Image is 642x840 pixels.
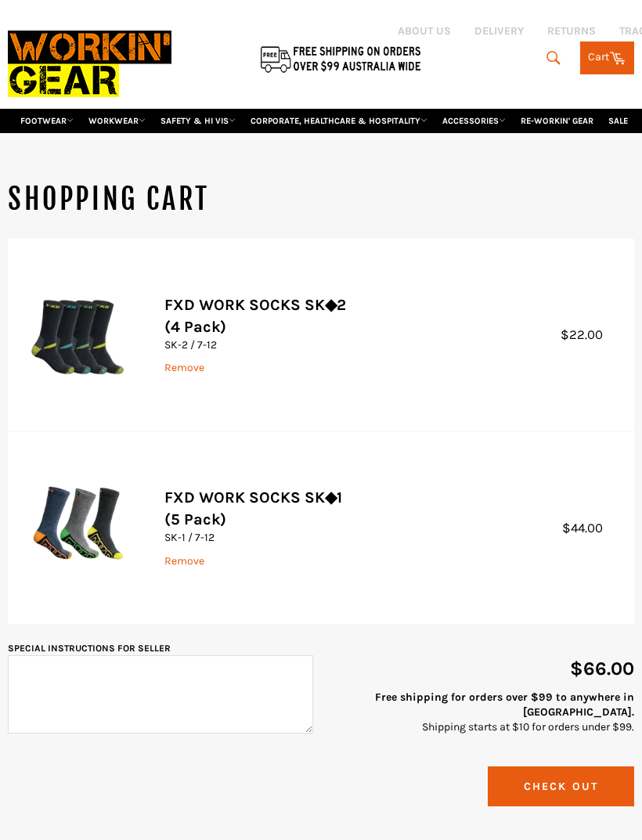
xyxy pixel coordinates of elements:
a: SAFETY & HI VIS [154,109,242,133]
span: $22.00 [561,327,619,342]
a: WORKWEAR [82,109,152,133]
button: Check Out [488,766,634,806]
a: CORPORATE, HEALTHCARE & HOSPITALITY [244,109,434,133]
p: SK-1 / 7-12 [164,530,360,545]
img: FXD WORK SOCKS SK◆2 (4 Pack) - SK-2 / 7-12 [31,262,125,403]
span: $44.00 [562,521,619,535]
img: Workin Gear leaders in Workwear, Safety Boots, PPE, Uniforms. Australia's No.1 in Workwear [8,20,171,108]
img: FXD WORK SOCKS SK◆1 (5 Pack) - SK-1 / 7-12 [31,456,125,597]
a: FXD WORK SOCKS SK◆1 (5 Pack) [164,488,342,528]
a: Remove [164,361,204,374]
p: Shipping starts at $10 for orders under $99. [329,690,634,735]
a: ACCESSORIES [436,109,512,133]
a: FOOTWEAR [14,109,80,133]
span: $66.00 [570,658,634,680]
a: Remove [164,554,204,568]
img: Flat $9.95 shipping Australia wide [258,43,423,74]
a: RETURNS [547,23,596,38]
a: RE-WORKIN' GEAR [514,109,600,133]
h1: Shopping Cart [8,180,634,219]
a: FXD WORK SOCKS SK◆2 (4 Pack) [164,296,346,336]
label: Special instructions for seller [8,643,171,654]
strong: Free shipping for orders over $99 to anywhere in [GEOGRAPHIC_DATA]. [375,690,634,719]
a: DELIVERY [474,23,524,38]
a: Cart [580,41,634,74]
p: SK-2 / 7-12 [164,337,360,352]
a: SALE [602,109,634,133]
